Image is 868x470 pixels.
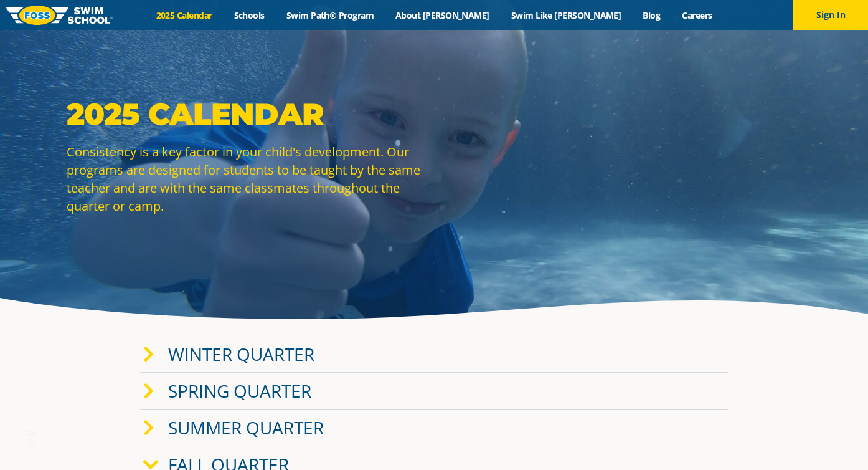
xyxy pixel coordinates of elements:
[671,9,723,21] a: Careers
[223,9,275,21] a: Schools
[168,416,324,439] a: Summer Quarter
[385,9,501,21] a: About [PERSON_NAME]
[632,9,671,21] a: Blog
[500,9,632,21] a: Swim Like [PERSON_NAME]
[168,379,311,403] a: Spring Quarter
[275,9,384,21] a: Swim Path® Program
[24,429,39,449] div: TOP
[145,9,223,21] a: 2025 Calendar
[168,342,314,366] a: Winter Quarter
[6,6,113,25] img: FOSS Swim School Logo
[67,96,324,132] strong: 2025 Calendar
[67,143,428,215] p: Consistency is a key factor in your child's development. Our programs are designed for students t...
